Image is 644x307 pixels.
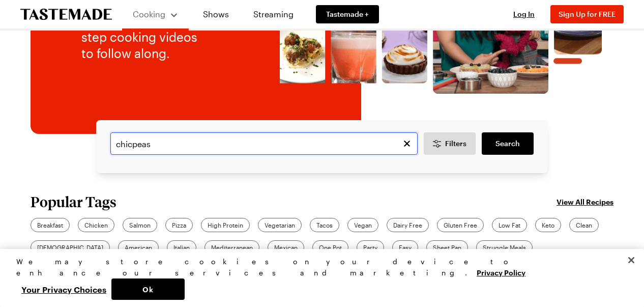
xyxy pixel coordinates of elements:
span: Tacos [316,220,333,230]
a: Salmon [123,218,157,232]
span: Low Fat [499,220,520,230]
a: One Pot [312,240,348,255]
span: Party [363,243,377,252]
span: Italian [173,243,190,252]
a: Gluten Free [437,218,484,232]
a: Party [357,240,384,255]
a: Mexican [268,240,304,255]
span: One Pot [319,243,342,252]
span: Easy [399,243,412,252]
span: Search [495,138,520,149]
a: Pizza [165,218,193,232]
button: Clear search [401,138,413,149]
span: Dairy Free [393,220,422,230]
a: Italian [167,240,196,255]
span: Vegan [354,220,372,230]
a: Breakfast [31,218,70,232]
a: Sheet Pan [426,240,468,255]
h2: Popular Tags [31,193,116,210]
span: Vegetarian [265,220,295,230]
a: Clean [569,218,599,232]
span: Sign Up for FREE [559,10,616,18]
span: Pizza [172,220,186,230]
span: Clean [576,220,592,230]
a: American [118,240,159,255]
button: Close [620,249,642,271]
a: Struggle Meals [476,240,533,255]
span: Struggle Meals [483,243,526,252]
span: Mexican [274,243,298,252]
span: Chicken [84,220,108,230]
span: Cooking [133,9,165,19]
a: High Protein [201,218,250,232]
a: Easy [392,240,418,255]
span: Sheet Pan [433,243,461,252]
span: Breakfast [37,220,63,230]
a: Chicken [78,218,114,232]
button: Log In [504,9,544,19]
a: To Tastemade Home Page [20,9,112,20]
a: Vegetarian [258,218,302,232]
a: Low Fat [492,218,527,232]
span: Gluten Free [444,220,477,230]
span: High Protein [208,220,243,230]
a: View All Recipes [557,196,613,207]
a: Keto [535,218,561,232]
button: Ok [111,278,185,300]
span: Salmon [129,220,151,230]
a: Vegan [347,218,378,232]
div: We may store cookies on your device to enhance our services and marketing. [16,256,619,278]
span: [DEMOGRAPHIC_DATA] [37,243,103,252]
span: American [125,243,152,252]
button: Your Privacy Choices [16,278,111,300]
button: Cooking [132,4,179,24]
span: Filters [445,138,466,149]
a: Tacos [310,218,339,232]
span: Keto [542,220,554,230]
span: Mediterranean [211,243,253,252]
button: Desktop filters [424,132,476,155]
button: Sign Up for FREE [550,5,624,23]
a: Tastemade + [316,5,379,23]
a: Mediterranean [204,240,259,255]
a: Dairy Free [387,218,429,232]
div: Privacy [16,256,619,300]
a: More information about your privacy, opens in a new tab [477,267,525,277]
a: filters [482,132,534,155]
span: Tastemade + [326,9,369,19]
a: [DEMOGRAPHIC_DATA] [31,240,110,255]
span: Log In [513,10,535,18]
